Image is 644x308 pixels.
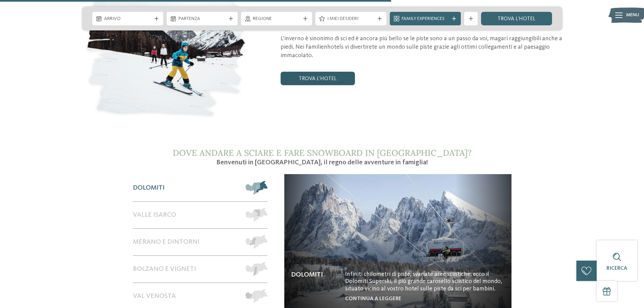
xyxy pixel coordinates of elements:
a: trova l’hotel [281,72,355,85]
a: continua a leggere [345,296,401,302]
span: Ricerca [606,266,627,271]
span: Bolzano e vigneti [133,265,196,273]
span: Merano e dintorni [133,238,199,246]
span: Benvenuti in [GEOGRAPHIC_DATA], il regno delle avventure in famiglia! [216,159,428,166]
span: Partenza [178,16,226,22]
span: Dolomiti [133,184,165,192]
span: Family Experiences [402,16,449,22]
span: I miei desideri [327,16,375,22]
span: Arrivo [104,16,151,22]
span: Val Venosta [133,292,176,300]
a: trova l’hotel [481,12,552,25]
span: Regione [253,16,300,22]
span: Dove andare a sciare e fare snowboard in [GEOGRAPHIC_DATA]? [173,147,472,158]
span: Valle Isarco [133,211,176,219]
p: L’inverno è sinonimo di sci ed è ancora più bello se le piste sono a un passo da voi, magari ragg... [281,34,562,60]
